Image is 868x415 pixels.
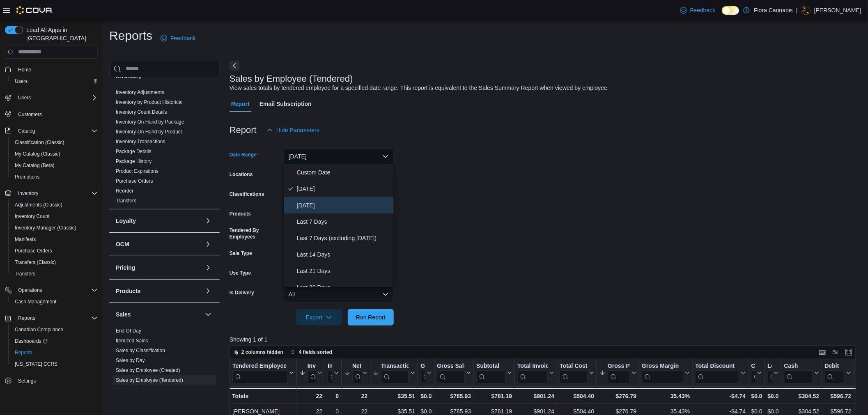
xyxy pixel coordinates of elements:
input: Dark Mode [722,6,739,15]
a: Canadian Compliance [11,325,67,335]
div: Tendered Employee [232,362,287,383]
span: Product Expirations [116,168,158,174]
div: Total Cost [560,362,588,383]
button: Run Report [348,309,394,326]
span: Inventory Adjustments [116,89,164,96]
a: Inventory Count Details [116,109,167,115]
span: Last 14 Days [297,250,390,259]
span: Inventory Count Details [116,109,167,115]
div: $0.00 [420,391,432,401]
span: [DATE] [297,200,390,210]
p: | [796,5,798,15]
button: Adjustments (Classic) [8,199,101,211]
span: Last 30 Days [297,282,390,292]
span: Catalog [15,126,98,136]
div: Total Discount [695,362,739,383]
div: 35.43% [642,391,690,401]
button: Cash Management [8,296,101,307]
span: Promotions [15,174,40,180]
div: Total Invoiced [517,362,548,370]
span: Operations [18,287,42,293]
a: [US_STATE] CCRS [11,359,61,369]
span: Manifests [15,236,36,243]
div: $304.52 [784,391,819,401]
button: Transfers (Classic) [8,257,101,268]
div: 22 [344,391,367,401]
a: Sales by Employee (Created) [116,367,180,373]
div: Cashback [751,362,755,383]
label: Is Delivery [230,289,254,296]
span: Inventory Transactions [116,138,165,145]
span: Dashboards [11,336,98,346]
a: Promotions [11,172,43,182]
span: Hide Parameters [276,126,319,134]
a: Inventory Transactions [116,139,165,144]
button: Manifests [8,234,101,245]
span: [US_STATE] CCRS [15,361,57,367]
a: Transfers [116,198,136,204]
span: Inventory Manager (Classic) [11,223,98,233]
span: Inventory [15,188,98,198]
span: Last 7 Days [297,217,390,227]
span: Inventory Count [11,211,98,221]
span: Email Subscription [259,96,312,112]
span: Sales by Invoice [116,387,152,393]
span: Dashboards [15,338,48,344]
a: Classification (Classic) [11,138,68,147]
button: Inventory Count [8,211,101,222]
span: Inventory by Product Historical [116,99,183,105]
button: Products [203,286,213,296]
span: Feedback [170,34,195,42]
a: Transfers (Classic) [11,257,59,267]
div: 22 [299,391,322,401]
span: My Catalog (Beta) [15,162,55,169]
h3: Loyalty [116,217,136,225]
h3: Products [116,287,141,295]
div: Cashback [751,362,755,370]
div: $0.00 [751,391,762,401]
h3: Pricing [116,264,135,272]
a: Itemized Sales [116,338,148,344]
a: Dashboards [11,336,51,346]
h3: Sales by Employee (Tendered) [230,74,353,84]
span: Purchase Orders [15,248,52,254]
span: Inventory Manager (Classic) [15,225,76,231]
button: 4 fields sorted [287,347,335,357]
span: Sales by Classification [116,347,165,354]
span: 4 fields sorted [299,349,332,355]
span: Users [15,93,98,103]
span: End Of Day [116,328,141,334]
button: Reports [2,312,101,324]
button: Next [230,61,239,71]
div: Loyalty Redemptions [767,362,772,383]
label: Tendered By Employees [230,227,280,240]
button: OCM [116,240,202,248]
span: Manifests [11,234,98,244]
a: Feedback [157,30,199,46]
a: Inventory On Hand by Product [116,129,182,135]
span: Classification (Classic) [15,139,64,146]
a: Sales by Day [116,358,145,363]
span: Custom Date [297,167,390,177]
label: Products [230,211,251,217]
div: Gift Card Sales [420,362,425,383]
div: Transaction Average [381,362,409,383]
button: Gross Sales [437,362,471,383]
h3: Report [230,125,257,135]
a: Inventory by Product Historical [116,99,183,105]
div: $781.19 [476,391,512,401]
span: Promotions [11,172,98,182]
span: Feedback [690,6,715,14]
a: My Catalog (Classic) [11,149,64,159]
span: Settings [18,378,36,384]
button: Sales [203,310,213,319]
label: Classifications [230,191,264,197]
span: Export [301,309,337,326]
div: Invoices Sold [308,362,316,383]
span: Inventory [18,190,38,197]
span: Settings [15,376,98,386]
button: OCM [203,239,213,249]
button: Settings [2,375,101,387]
button: Customers [2,108,101,120]
button: My Catalog (Classic) [8,148,101,160]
